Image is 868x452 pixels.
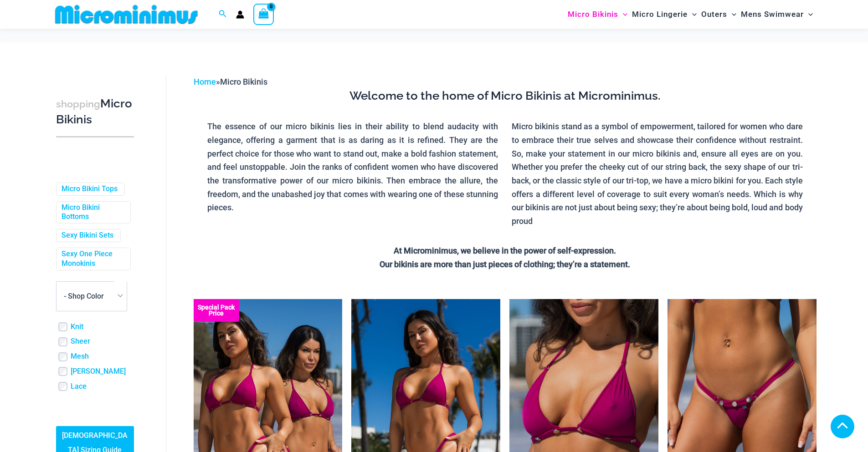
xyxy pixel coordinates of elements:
[56,281,127,311] span: - Shop Color
[741,3,804,26] span: Mens Swimwear
[71,382,87,391] a: Lace
[56,98,100,110] span: shopping
[64,292,104,300] span: - Shop Color
[56,282,127,311] span: - Shop Color
[630,3,699,26] a: Micro LingerieMenu ToggleMenu Toggle
[739,3,815,26] a: Mens SwimwearMenu ToggleMenu Toggle
[219,9,227,20] a: Search icon link
[727,3,736,26] span: Menu Toggle
[699,3,739,26] a: OutersMenu ToggleMenu Toggle
[194,305,239,316] b: Special Pack Price
[236,10,244,19] a: Account icon link
[565,3,630,26] a: Micro BikinisMenu ToggleMenu Toggle
[71,352,89,361] a: Mesh
[701,3,727,26] span: Outers
[380,259,630,269] strong: Our bikinis are more than just pieces of clothing; they’re a statement.
[618,3,627,26] span: Menu Toggle
[71,322,83,332] a: Knit
[804,3,813,26] span: Menu Toggle
[51,4,201,25] img: MM SHOP LOGO FLAT
[194,77,216,86] a: Home
[632,3,688,26] span: Micro Lingerie
[207,120,498,214] p: The essence of our micro bikinis lies in their ability to blend audacity with elegance, offering ...
[568,3,618,26] span: Micro Bikinis
[71,337,90,346] a: Sheer
[62,231,113,240] a: Sexy Bikini Sets
[688,3,697,26] span: Menu Toggle
[56,96,134,127] h3: Micro Bikinis
[512,120,803,228] p: Micro bikinis stand as a symbol of empowerment, tailored for women who dare to embrace their true...
[62,184,118,194] a: Micro Bikini Tops
[71,367,126,376] a: [PERSON_NAME]
[62,249,123,269] a: Sexy One Piece Monokinis
[62,203,123,222] a: Micro Bikini Bottoms
[194,77,267,86] span: »
[200,88,810,104] h3: Welcome to the home of Micro Bikinis at Microminimus.
[253,4,274,25] a: View Shopping Cart, empty
[394,246,616,255] strong: At Microminimus, we believe in the power of self-expression.
[564,1,817,27] nav: Site Navigation
[220,77,267,86] span: Micro Bikinis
